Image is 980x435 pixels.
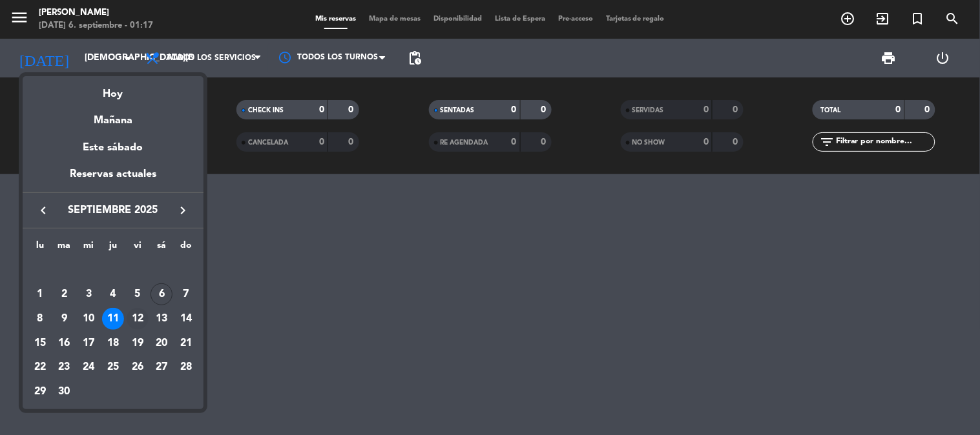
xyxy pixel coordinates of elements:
div: 10 [78,308,99,330]
td: 28 de septiembre de 2025 [174,355,198,379]
div: 22 [29,356,51,378]
div: 7 [175,283,197,305]
td: 10 de septiembre de 2025 [76,307,101,331]
div: 14 [175,308,197,330]
td: 2 de septiembre de 2025 [52,282,77,307]
th: viernes [125,238,150,258]
td: 7 de septiembre de 2025 [174,282,198,307]
td: 19 de septiembre de 2025 [125,331,150,356]
td: 25 de septiembre de 2025 [101,355,125,379]
td: 12 de septiembre de 2025 [125,307,150,331]
td: 11 de septiembre de 2025 [101,307,125,331]
div: 13 [151,308,172,330]
td: 29 de septiembre de 2025 [28,379,52,404]
th: sábado [150,238,174,258]
th: domingo [174,238,198,258]
td: 26 de septiembre de 2025 [125,355,150,379]
div: 24 [78,356,99,378]
th: martes [52,238,77,258]
div: 12 [127,308,149,330]
div: 21 [175,332,197,354]
div: 17 [78,332,99,354]
td: 15 de septiembre de 2025 [28,331,52,356]
div: 16 [54,332,76,354]
td: 24 de septiembre de 2025 [76,355,101,379]
td: 22 de septiembre de 2025 [28,355,52,379]
div: Este sábado [23,130,203,166]
div: 11 [102,308,124,330]
div: 18 [102,332,124,354]
div: Mañana [23,103,203,129]
td: 13 de septiembre de 2025 [150,307,174,331]
td: 17 de septiembre de 2025 [76,331,101,356]
td: 14 de septiembre de 2025 [174,307,198,331]
td: 18 de septiembre de 2025 [101,331,125,356]
td: 30 de septiembre de 2025 [52,379,77,404]
div: 6 [151,283,172,305]
i: keyboard_arrow_left [36,203,51,218]
td: 5 de septiembre de 2025 [125,282,150,307]
div: 23 [54,356,76,378]
div: 9 [54,308,76,330]
td: 16 de septiembre de 2025 [52,331,77,356]
th: miércoles [76,238,101,258]
div: 20 [151,332,172,354]
div: 5 [127,283,149,305]
td: 21 de septiembre de 2025 [174,331,198,356]
div: 4 [102,283,124,305]
div: 28 [175,356,197,378]
div: 2 [54,283,76,305]
td: 6 de septiembre de 2025 [150,282,174,307]
th: lunes [28,238,52,258]
button: keyboard_arrow_right [171,202,194,219]
td: 8 de septiembre de 2025 [28,307,52,331]
span: septiembre 2025 [55,202,171,219]
div: 26 [127,356,149,378]
div: Hoy [23,76,203,103]
td: 3 de septiembre de 2025 [76,282,101,307]
button: keyboard_arrow_left [32,202,55,219]
td: SEP. [28,258,198,283]
div: 8 [29,308,51,330]
div: 25 [102,356,124,378]
div: 27 [151,356,172,378]
td: 9 de septiembre de 2025 [52,307,77,331]
th: jueves [101,238,125,258]
div: 29 [29,381,51,403]
div: Reservas actuales [23,166,203,192]
div: 30 [54,381,76,403]
td: 1 de septiembre de 2025 [28,282,52,307]
div: 3 [78,283,99,305]
td: 4 de septiembre de 2025 [101,282,125,307]
div: 19 [127,332,149,354]
td: 23 de septiembre de 2025 [52,355,77,379]
td: 27 de septiembre de 2025 [150,355,174,379]
div: 15 [29,332,51,354]
i: keyboard_arrow_right [175,203,191,218]
td: 20 de septiembre de 2025 [150,331,174,356]
div: 1 [29,283,51,305]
